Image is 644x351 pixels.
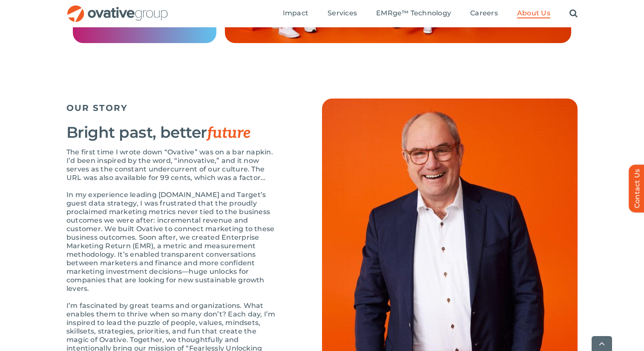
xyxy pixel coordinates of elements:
[66,148,279,182] p: The first time I wrote down “Ovative” was on a bar napkin. I’d been inspired by the word, “innova...
[328,9,357,18] a: Services
[66,103,279,113] h5: OUR STORY
[470,9,498,18] a: Careers
[376,9,451,17] span: EMRge™ Technology
[470,9,498,17] span: Careers
[569,9,578,18] a: Search
[66,124,279,142] h3: Bright past, better
[328,9,357,17] span: Services
[517,9,550,17] span: About Us
[283,9,308,18] a: Impact
[283,9,308,17] span: Impact
[207,124,251,142] span: future
[376,9,451,18] a: EMRge™ Technology
[66,191,279,293] p: In my experience leading [DOMAIN_NAME] and Target’s guest data strategy, I was frustrated that th...
[517,9,550,18] a: About Us
[66,4,169,12] a: OG_Full_horizontal_RGB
